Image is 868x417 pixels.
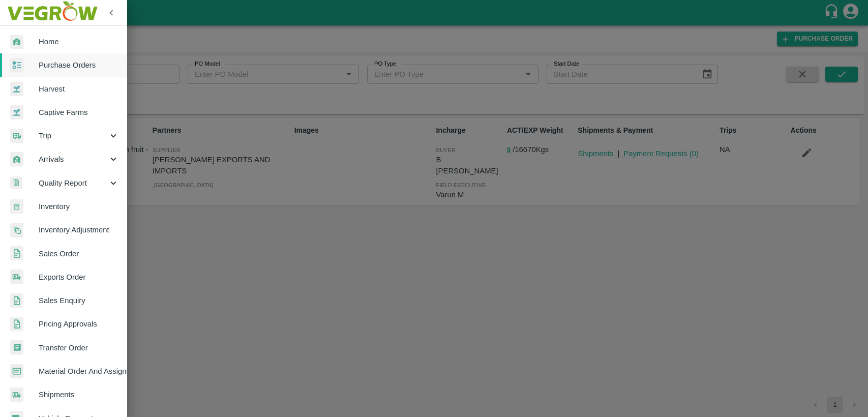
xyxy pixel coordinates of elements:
img: whInventory [10,199,23,214]
span: Material Order And Assignment [39,366,119,377]
span: Inventory Adjustment [39,224,119,235]
img: reciept [10,58,23,73]
img: harvest [10,81,23,97]
span: Sales Order [39,248,119,259]
img: delivery [10,129,23,143]
span: Harvest [39,83,119,95]
span: Sales Enquiry [39,295,119,306]
span: Transfer Order [39,342,119,353]
span: Trip [39,130,108,141]
span: Inventory [39,201,119,212]
span: Pricing Approvals [39,318,119,330]
img: shipments [10,388,23,402]
img: whArrival [10,35,23,49]
img: harvest [10,105,23,120]
img: sales [10,293,23,308]
img: qualityReport [10,176,22,189]
span: Home [39,36,119,47]
span: Purchase Orders [39,59,119,71]
span: Shipments [39,389,119,400]
img: sales [10,317,23,332]
img: inventory [10,223,23,237]
span: Captive Farms [39,107,119,118]
span: Exports Order [39,272,119,283]
img: sales [10,246,23,261]
img: centralMaterial [10,364,23,379]
img: whTransfer [10,340,23,355]
span: Quality Report [39,177,108,189]
img: whArrival [10,152,23,167]
img: shipments [10,270,23,284]
span: Arrivals [39,154,108,165]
